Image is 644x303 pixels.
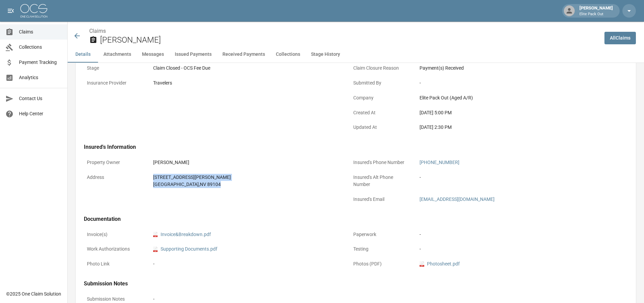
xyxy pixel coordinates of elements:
[19,28,62,36] span: Claims
[420,174,605,181] div: -
[350,91,411,104] p: Company
[153,260,339,267] div: -
[350,242,411,256] p: Testing
[19,110,62,117] span: Help Center
[420,246,605,253] div: -
[4,4,18,18] button: open drawer
[153,296,605,303] div: -
[19,74,62,81] span: Analytics
[98,46,137,63] button: Attachments
[153,65,339,72] div: Claim Closed - OCS Fee Due
[19,95,62,102] span: Contact Us
[84,216,609,223] h4: Documentation
[84,171,145,184] p: Address
[579,11,613,17] p: Elite Pack Out
[137,46,169,63] button: Messages
[420,124,605,131] div: [DATE] 2:30 PM
[153,231,211,238] a: pdfInvoice&Breakdown.pdf
[420,160,459,165] a: [PHONE_NUMBER]
[420,109,605,116] div: [DATE] 5:00 PM
[19,59,62,66] span: Payment Tracking
[350,156,411,169] p: Insured's Phone Number
[19,44,62,51] span: Collections
[84,257,145,271] p: Photo Link
[350,76,411,90] p: Submitted By
[153,79,339,87] div: Travelers
[270,46,306,63] button: Collections
[84,242,145,256] p: Work Authorizations
[6,290,61,297] div: © 2025 One Claim Solution
[153,181,339,188] div: [GEOGRAPHIC_DATA] , NV 89104
[420,196,495,202] a: [EMAIL_ADDRESS][DOMAIN_NAME]
[153,246,217,253] a: pdfSupporting Documents.pdf
[350,106,411,119] p: Created At
[89,27,599,35] nav: breadcrumb
[84,76,145,90] p: Insurance Provider
[68,46,98,63] button: Details
[350,193,411,206] p: Insured's Email
[420,231,605,238] div: -
[217,46,270,63] button: Received Payments
[84,62,145,75] p: Stage
[350,171,411,191] p: Insured's Alt Phone Number
[350,228,411,241] p: Paperwork
[350,257,411,271] p: Photos (PDF)
[350,62,411,75] p: Claim Closure Reason
[169,46,217,63] button: Issued Payments
[84,280,609,287] h4: Submission Notes
[420,79,605,87] div: -
[68,46,644,63] div: anchor tabs
[84,228,145,241] p: Invoice(s)
[420,94,605,101] div: Elite Pack Out (Aged A/R)
[84,156,145,169] p: Property Owner
[100,35,599,45] h2: [PERSON_NAME]
[577,5,616,17] div: [PERSON_NAME]
[604,32,636,44] a: AllClaims
[420,260,460,267] a: pdfPhotosheet.pdf
[20,4,47,18] img: ocs-logo-white-transparent.png
[84,144,609,150] h4: Insured's Information
[89,28,106,34] a: Claims
[153,159,339,166] div: [PERSON_NAME]
[153,174,339,181] div: [STREET_ADDRESS][PERSON_NAME]
[306,46,345,63] button: Stage History
[350,121,411,134] p: Updated At
[420,65,605,72] div: Payment(s) Received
